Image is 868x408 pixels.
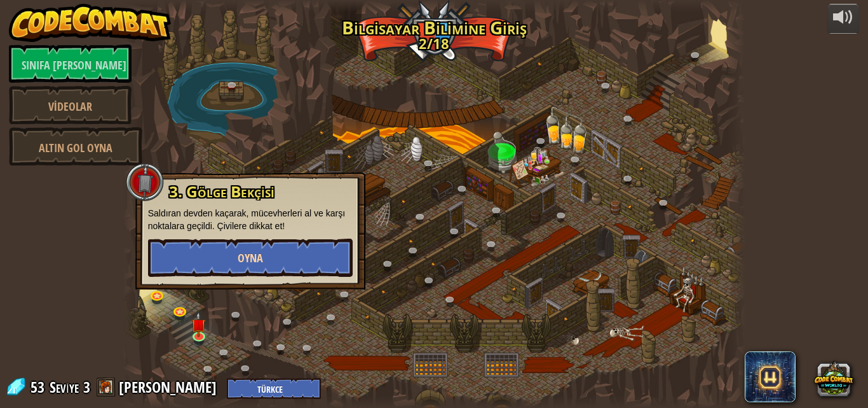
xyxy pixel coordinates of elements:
img: level-banner-unstarted.png [192,312,207,337]
a: [PERSON_NAME] [119,377,220,397]
button: Oyna [148,239,353,277]
font: Sınıfa [PERSON_NAME] [22,57,126,73]
font: [PERSON_NAME] [119,377,217,397]
font: Videolar [48,99,92,115]
font: 3 [83,377,90,397]
font: Saldıran devden kaçarak, mücevherleri al ve karşı noktalara geçildi. Çivilere dikkat et! [148,208,345,231]
img: CodeCombat - Oyun oynayarak kodlamayı öğrenin [9,4,172,42]
a: Sınıfa [PERSON_NAME] [9,45,132,83]
font: Seviye [50,377,79,397]
font: 53 [31,377,44,397]
font: Oyna [238,250,263,266]
font: Altın Gol Oyna [39,140,112,156]
font: 3. Gölge Bekçisi [169,181,275,202]
button: Sesi ayarla [827,4,859,34]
